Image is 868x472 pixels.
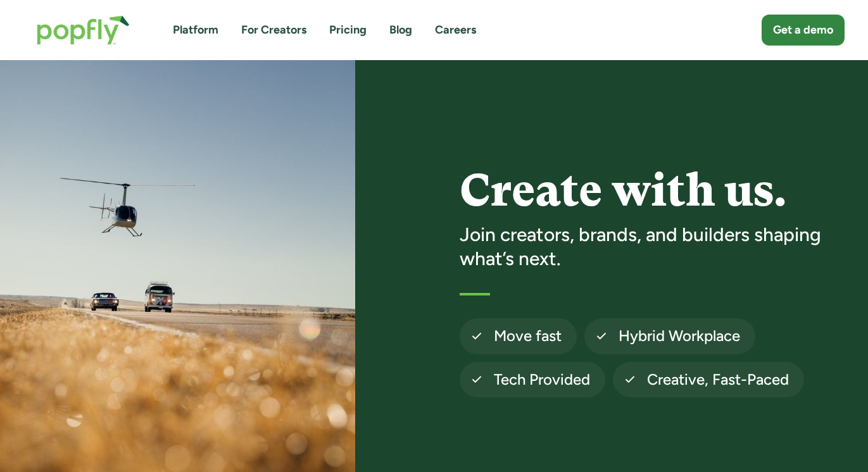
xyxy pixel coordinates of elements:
h4: Move fast [494,326,562,346]
h1: Create with us. [460,166,842,215]
h4: Creative, Fast-Paced [647,370,789,390]
h4: Hybrid Workplace [619,326,740,346]
a: home [24,3,142,58]
a: Careers [435,22,476,38]
a: Pricing [329,22,367,38]
h3: Join creators, brands, and builders shaping what’s next. [460,223,842,270]
a: For Creators [241,22,306,38]
div: Get a demo [773,22,833,38]
a: Platform [173,22,218,38]
a: Get a demo [762,15,845,46]
h4: Tech Provided [494,370,590,390]
a: Blog [389,22,412,38]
